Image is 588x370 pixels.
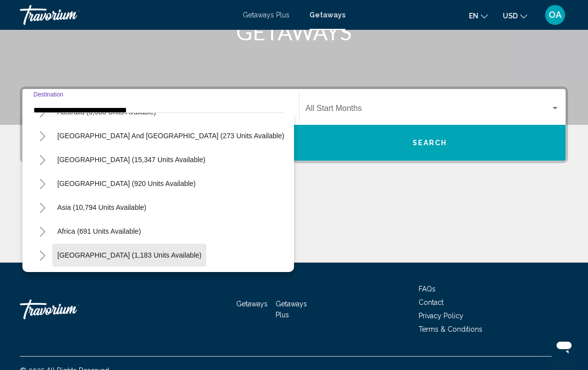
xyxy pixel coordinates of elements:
[57,180,196,187] span: [GEOGRAPHIC_DATA] (920 units available)
[52,244,206,267] button: [GEOGRAPHIC_DATA] (1,183 units available)
[294,125,566,161] button: Search
[32,126,52,146] button: Toggle South Pacific and Oceania (273 units available)
[542,4,568,25] button: User Menu
[52,220,146,243] button: Africa (691 units available)
[52,124,289,147] button: [GEOGRAPHIC_DATA] and [GEOGRAPHIC_DATA] (273 units available)
[57,156,205,164] span: [GEOGRAPHIC_DATA] (15,347 units available)
[243,11,290,19] a: Getaways Plus
[309,11,345,19] a: Getaways
[419,298,443,306] a: Contact
[549,10,562,20] span: OA
[52,172,201,195] button: [GEOGRAPHIC_DATA] (920 units available)
[57,227,141,235] span: Africa (691 units available)
[32,174,52,193] button: Toggle Central America (920 units available)
[276,300,307,319] a: Getaways Plus
[32,221,52,241] button: Toggle Africa (691 units available)
[32,197,52,217] button: Toggle Asia (10,794 units available)
[469,8,488,23] button: Change language
[419,325,482,333] a: Terms & Conditions
[22,89,566,161] div: Search widget
[57,251,201,259] span: [GEOGRAPHIC_DATA] (1,183 units available)
[52,196,151,219] button: Asia (10,794 units available)
[32,245,52,265] button: Toggle Middle East (1,183 units available)
[419,285,436,293] a: FAQs
[503,8,527,23] button: Change currency
[52,148,210,171] button: [GEOGRAPHIC_DATA] (15,347 units available)
[419,312,463,320] a: Privacy Policy
[57,203,147,211] span: Asia (10,794 units available)
[20,294,120,324] a: Travorium
[413,139,447,147] span: Search
[236,300,268,308] a: Getaways
[20,5,233,25] a: Travorium
[548,330,580,362] iframe: Кнопка запуска окна обмена сообщениями
[32,150,52,170] button: Toggle South America (15,347 units available)
[57,132,284,140] span: [GEOGRAPHIC_DATA] and [GEOGRAPHIC_DATA] (273 units available)
[469,12,478,20] span: en
[503,12,518,20] span: USD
